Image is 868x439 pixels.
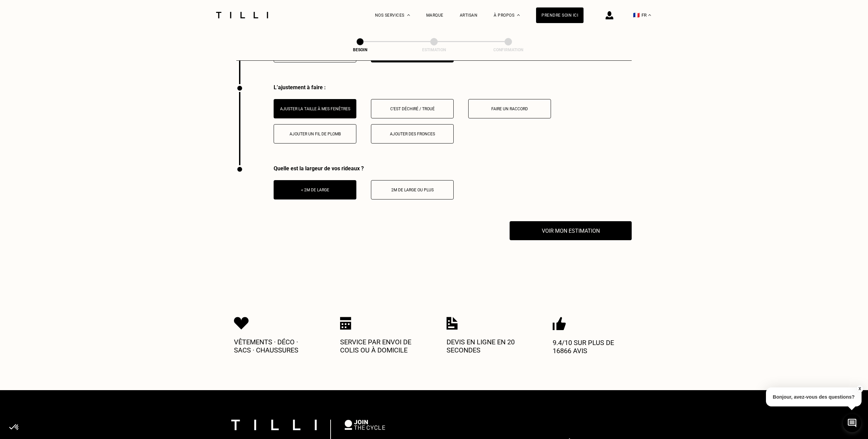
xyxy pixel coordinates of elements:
button: Ajouter un fil de plomb [274,124,356,144]
div: < 2m de large [277,188,353,192]
button: < 2m de large [274,180,356,199]
a: Marque [426,13,443,18]
div: Ajouter des fronces [375,132,450,136]
button: Ajouter des fronces [371,124,454,144]
a: Prendre soin ici [536,7,584,23]
p: 9.4/10 sur plus de 16866 avis [553,339,634,355]
div: Faire un raccord [472,107,547,111]
img: menu déroulant [648,14,651,16]
div: C‘est déchiré / troué [375,107,450,111]
p: Service par envoi de colis ou à domicile [340,338,421,354]
img: logo Tilli [231,420,317,430]
img: icône connexion [606,11,613,19]
img: Logo du service de couturière Tilli [214,12,271,18]
button: C‘est déchiré / troué [371,99,454,118]
div: Confirmation [474,47,542,52]
button: X [856,385,863,393]
p: Devis en ligne en 20 secondes [447,338,528,354]
div: 2m de large ou plus [375,188,450,192]
button: 2m de large ou plus [371,180,454,199]
button: Ajuster la taille à mes fenêtres [274,99,356,118]
div: Ajouter un fil de plomb [277,132,353,136]
a: Artisan [460,13,478,18]
span: 🇫🇷 [633,12,640,18]
p: Vêtements · Déco · Sacs · Chaussures [234,338,315,354]
button: Faire un raccord [468,99,551,118]
img: Icon [234,317,249,330]
img: Icon [340,317,351,330]
img: Menu déroulant à propos [517,14,520,16]
div: Ajuster la taille à mes fenêtres [277,107,353,111]
div: Estimation [400,47,468,52]
div: Besoin [326,47,394,52]
div: L’ajustement à faire : [274,84,632,91]
img: Icon [447,317,458,330]
p: Bonjour, avez-vous des questions? [766,387,862,406]
button: Voir mon estimation [510,221,632,240]
img: logo Join The Cycle [344,420,385,430]
img: Icon [553,317,566,330]
img: Menu déroulant [407,14,410,16]
div: Quelle est la largeur de vos rideaux ? [274,165,454,172]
